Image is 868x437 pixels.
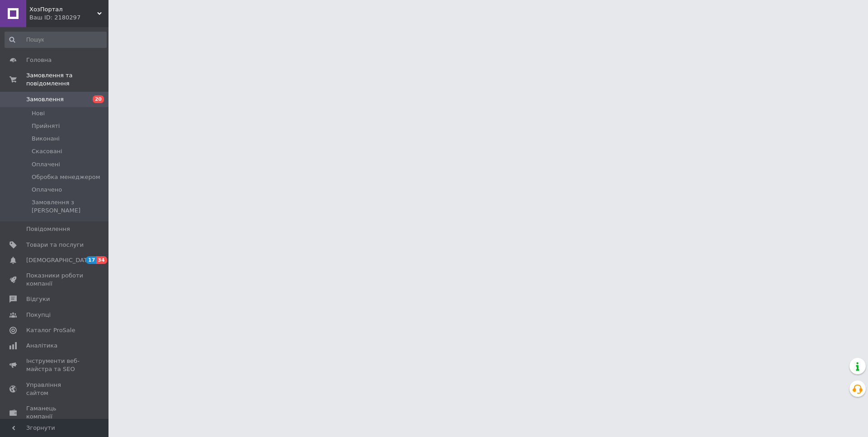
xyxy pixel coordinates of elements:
span: Інструменти веб-майстра та SEO [26,357,84,373]
input: Пошук [5,32,107,48]
span: Повідомлення [26,225,70,233]
span: Каталог ProSale [26,326,75,334]
span: Товари та послуги [26,241,84,249]
span: Покупці [26,311,51,319]
span: Обробка менеджером [32,173,100,181]
span: Оплачено [32,186,62,194]
span: Замовлення з [PERSON_NAME] [32,198,106,215]
span: Головна [26,56,52,64]
span: 17 [86,256,96,264]
span: Прийняті [32,122,60,130]
span: Аналітика [26,342,57,350]
span: 34 [96,256,107,264]
span: Оплачені [32,160,60,169]
span: 20 [93,95,104,103]
span: ХозПортал [29,5,97,14]
span: Виконані [32,135,60,143]
span: Скасовані [32,147,62,155]
span: Відгуки [26,295,50,303]
div: Ваш ID: 2180297 [29,14,108,22]
span: Замовлення та повідомлення [26,71,108,88]
span: Показники роботи компанії [26,272,84,288]
span: Нові [32,109,45,117]
span: [DEMOGRAPHIC_DATA] [26,256,93,264]
span: Гаманець компанії [26,404,84,421]
span: Управління сайтом [26,381,84,397]
span: Замовлення [26,95,64,103]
